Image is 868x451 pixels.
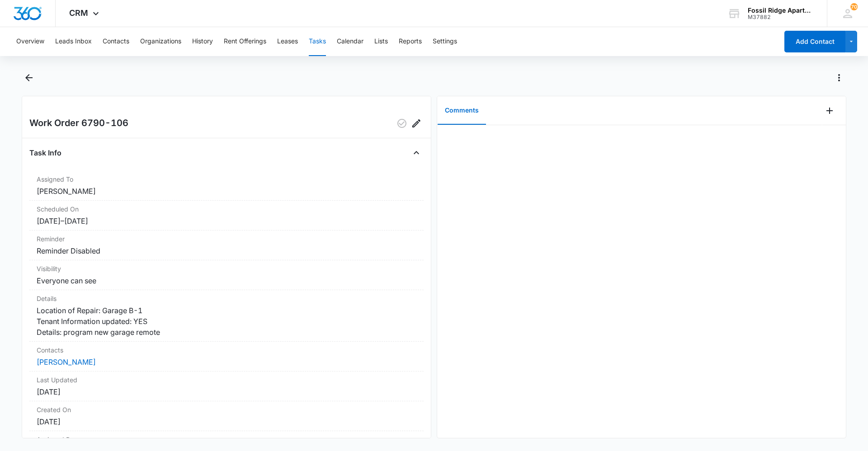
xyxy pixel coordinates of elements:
[37,416,416,427] dd: [DATE]
[29,290,424,342] div: DetailsLocation of Repair: Garage B-1 Tenant Information updated: YES Details: program new garage...
[103,27,129,56] button: Contacts
[832,70,846,85] button: Actions
[192,27,213,56] button: History
[37,405,416,414] dt: Created On
[37,375,416,385] dt: Last Updated
[37,186,416,197] dd: [PERSON_NAME]
[29,116,128,131] h2: Work Order 6790-106
[37,234,416,244] dt: Reminder
[29,260,424,290] div: VisibilityEveryone can see
[37,174,416,184] dt: Assigned To
[399,27,422,56] button: Reports
[29,147,61,158] h4: Task Info
[37,386,416,397] dd: [DATE]
[37,216,416,226] dd: [DATE] – [DATE]
[433,27,457,56] button: Settings
[374,27,388,56] button: Lists
[29,342,424,371] div: Contacts[PERSON_NAME]
[850,3,858,10] span: 70
[337,27,363,56] button: Calendar
[29,230,424,260] div: ReminderReminder Disabled
[140,27,181,56] button: Organizations
[55,27,92,56] button: Leads Inbox
[37,305,416,338] dd: Location of Repair: Garage B-1 Tenant Information updated: YES Details: program new garage remote
[29,371,424,401] div: Last Updated[DATE]
[748,14,814,20] div: account id
[37,275,416,286] dd: Everyone can see
[409,116,424,131] button: Edit
[37,345,416,355] dt: Contacts
[409,146,424,160] button: Close
[438,97,486,125] button: Comments
[69,8,88,18] span: CRM
[822,103,837,118] button: Add Comment
[37,204,416,214] dt: Scheduled On
[784,31,845,52] button: Add Contact
[16,27,44,56] button: Overview
[29,201,424,230] div: Scheduled On[DATE]–[DATE]
[37,357,96,366] a: [PERSON_NAME]
[224,27,266,56] button: Rent Offerings
[37,245,416,256] dd: Reminder Disabled
[37,264,416,273] dt: Visibility
[37,435,416,444] dt: Assigned By
[37,294,416,303] dt: Details
[22,70,36,85] button: Back
[29,171,424,201] div: Assigned To[PERSON_NAME]
[748,7,814,14] div: account name
[309,27,326,56] button: Tasks
[277,27,298,56] button: Leases
[850,3,858,10] div: notifications count
[29,401,424,431] div: Created On[DATE]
